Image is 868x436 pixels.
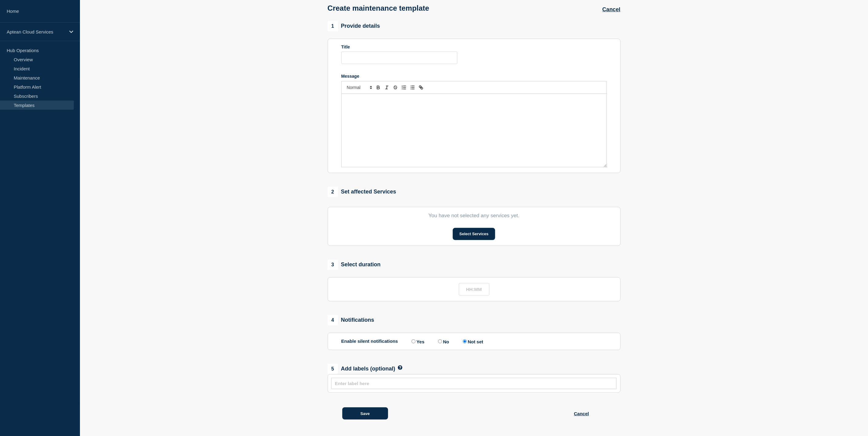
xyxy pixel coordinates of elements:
span: 2 [328,187,338,197]
div: Add labels (optional) [328,364,395,374]
label: Not set [461,339,483,344]
p: Aptean Cloud Services [7,29,65,34]
label: No [437,339,449,344]
div: Title [341,44,457,49]
button: Save [342,407,388,420]
label: Yes [410,339,424,344]
button: Toggle ordered list [400,84,408,91]
input: Title [341,51,457,64]
div: Provide details [328,21,380,31]
div: Notifications [328,315,374,325]
input: Enable silent notifications: Yes [412,339,416,343]
span: Font size [344,84,374,91]
span: 1 [328,21,338,31]
input: Enable silent notifications: No [438,339,442,343]
p: Enable silent notifications [341,339,398,344]
div: Set affected Services [328,187,396,197]
button: Toggle link [417,84,425,91]
button: Select Services [453,228,495,240]
input: Enable silent notifications: Not set [463,339,467,343]
button: Toggle bold text [374,84,383,91]
button: Toggle bulleted list [408,84,417,91]
span: 3 [328,260,338,270]
input: Enter label here [335,381,613,386]
input: HH:MM [459,283,489,296]
button: Cancel [602,6,620,13]
h1: Create maintenance template [328,4,429,12]
div: Message [342,94,607,167]
span: 5 [328,364,338,374]
button: Toggle italic text [383,84,391,91]
span: 4 [328,315,338,325]
button: Toggle strikethrough text [391,84,400,91]
button: Cancel [574,407,589,420]
div: Message [341,74,607,79]
p: You have not selected any services yet. [341,213,607,219]
div: Select duration [328,260,381,270]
